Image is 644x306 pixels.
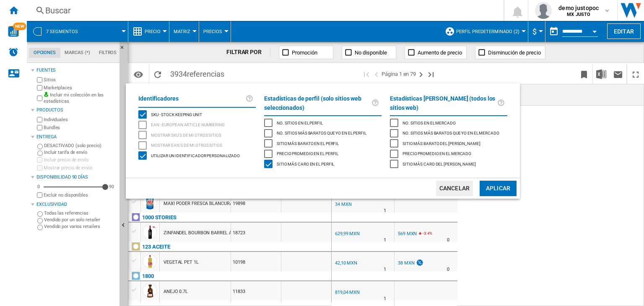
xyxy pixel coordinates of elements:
button: Cancelar [436,181,473,196]
md-checkbox: Mostrar SKU'S de mi otros sitios [138,130,256,140]
span: Sitio más barato del [PERSON_NAME] [402,140,480,146]
span: SKU - Stock Keeping Unit [151,111,202,117]
span: Precio promedio en el perfil [277,150,338,156]
label: Estadísticas [PERSON_NAME] (todos los sitios web) [390,94,497,112]
md-checkbox: No. sitios en el mercado [390,118,507,128]
md-checkbox: No. sitios en el perfil [264,118,382,128]
md-checkbox: Mostrar EAN's de mi otros sitios [138,140,256,151]
span: Sitio más barato en el perfil [277,140,339,146]
md-checkbox: SKU - Stock Keeping Unit [138,109,256,120]
label: Identificadores [138,94,246,104]
md-checkbox: Precio promedio en el mercado [390,149,507,159]
md-checkbox: EAN - European Article Numbering [138,120,256,130]
span: Mostrar EAN's de mi otros sitios [151,142,222,148]
span: Sitio más caro en el perfil [277,161,334,166]
md-checkbox: Sitio más barato en el perfil [264,138,382,149]
button: Aplicar [480,181,517,196]
span: EAN - European Article Numbering [151,121,225,127]
span: Sitio más caro del [PERSON_NAME] [402,161,476,166]
md-checkbox: Precio promedio en el perfil [264,149,382,159]
md-checkbox: No. sitios más baratos que yo en el perfil [264,128,382,139]
span: No. sitios más baratos que yo en el mercado [402,130,499,135]
span: Mostrar SKU'S de mi otros sitios [151,132,221,137]
span: Utilizar un identificador personalizado [151,152,240,158]
span: No. sitios en el perfil [277,119,323,125]
span: Precio promedio en el mercado [402,150,471,156]
label: Estadísticas de perfil (solo sitios web seleccionados) [264,94,371,112]
md-checkbox: Sitio más barato del mercado [390,138,507,149]
md-checkbox: Sitio más caro en el perfil [264,159,382,169]
span: No. sitios más baratos que yo en el perfil [277,130,366,135]
md-checkbox: Sitio más caro del mercado [390,159,507,169]
md-checkbox: Utilizar un identificador personalizado [138,150,256,161]
span: No. sitios en el mercado [402,119,456,125]
md-checkbox: No. sitios más baratos que yo en el mercado [390,128,507,139]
